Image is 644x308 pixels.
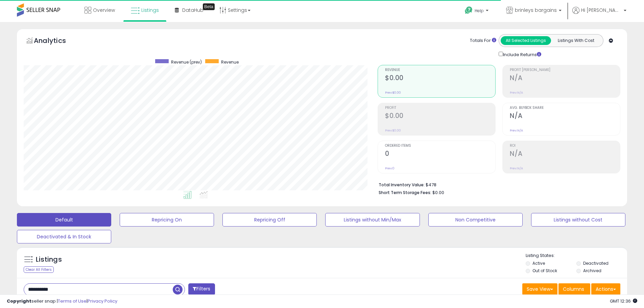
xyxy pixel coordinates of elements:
[203,3,215,10] div: Tooltip anchor
[36,255,62,264] h5: Listings
[510,68,620,72] span: Profit [PERSON_NAME]
[385,166,395,170] small: Prev: 0
[510,106,620,110] span: Avg. Buybox Share
[572,7,626,22] a: Hi [PERSON_NAME]
[459,1,495,22] a: Help
[7,298,117,305] div: seller snap | |
[221,59,239,65] span: Revenue
[526,253,627,259] p: Listing States:
[120,213,214,227] button: Repricing On
[494,50,549,58] div: Include Returns
[531,213,625,227] button: Listings without Cost
[385,144,495,148] span: Ordered Items
[583,260,609,266] label: Deactivated
[188,283,215,295] button: Filters
[385,91,401,95] small: Prev: $0.00
[558,283,590,295] button: Columns
[475,8,484,14] span: Help
[583,268,601,274] label: Archived
[464,6,473,15] i: Get Help
[510,112,620,121] h2: N/A
[24,266,54,273] div: Clear All Filters
[532,260,545,266] label: Active
[385,128,401,133] small: Prev: $0.00
[510,166,523,170] small: Prev: N/A
[182,7,204,14] span: DataHub
[581,7,622,14] span: Hi [PERSON_NAME]
[515,7,557,14] span: brinleys bargains
[522,283,557,295] button: Save View
[510,128,523,133] small: Prev: N/A
[379,182,425,188] b: Total Inventory Value:
[34,36,79,47] h5: Analytics
[17,230,111,243] button: Deactivated & In Stock
[222,213,317,227] button: Repricing Off
[510,91,523,95] small: Prev: N/A
[379,190,431,195] b: Short Term Storage Fees:
[93,7,115,14] span: Overview
[470,38,496,44] div: Totals For
[385,150,495,159] h2: 0
[432,189,444,196] span: $0.00
[385,74,495,83] h2: $0.00
[532,268,557,274] label: Out of Stock
[385,68,495,72] span: Revenue
[325,213,420,227] button: Listings without Min/Max
[7,298,31,304] strong: Copyright
[141,7,159,14] span: Listings
[501,36,551,45] button: All Selected Listings
[385,106,495,110] span: Profit
[510,150,620,159] h2: N/A
[88,298,117,304] a: Privacy Policy
[551,36,601,45] button: Listings With Cost
[379,180,615,188] li: $478
[610,298,637,304] span: 2025-10-9 12:36 GMT
[17,213,111,227] button: Default
[563,286,584,292] span: Columns
[385,112,495,121] h2: $0.00
[510,144,620,148] span: ROI
[171,59,202,65] span: Revenue (prev)
[510,74,620,83] h2: N/A
[591,283,620,295] button: Actions
[428,213,523,227] button: Non Competitive
[58,298,87,304] a: Terms of Use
